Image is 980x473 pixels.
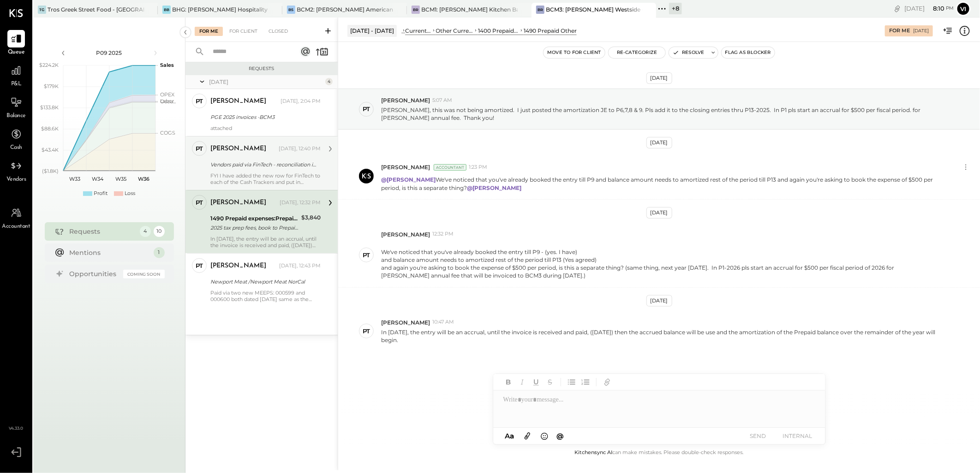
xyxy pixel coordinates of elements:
[190,65,333,72] div: Requests
[279,262,321,270] div: [DATE], 12:43 PM
[162,6,171,14] div: BB
[0,94,32,120] a: Balance
[70,269,119,278] div: Opportunities
[210,112,318,122] div: PGE 2025 invoices -BCM3
[196,198,203,207] div: PT
[893,4,902,13] div: copy link
[264,27,293,36] div: Closed
[556,432,564,440] span: @
[646,72,672,84] div: [DATE]
[432,231,454,238] span: 12:32 PM
[160,99,176,105] text: Occu...
[123,270,165,278] div: Coming Soon
[210,198,266,207] div: [PERSON_NAME]
[70,227,135,236] div: Requests
[546,6,642,13] div: BCM3: [PERSON_NAME] Westside Grill
[669,3,682,14] div: + 8
[601,376,613,388] button: Add URL
[196,97,203,106] div: PT
[2,223,30,231] span: Accountant
[287,6,295,14] div: BS
[0,62,32,89] a: P&L
[210,97,266,106] div: [PERSON_NAME]
[646,137,672,148] div: [DATE]
[172,6,269,13] div: BHG: [PERSON_NAME] Hospitality Group, LLC
[42,147,59,153] text: $43.4K
[779,430,816,442] button: INTERNAL
[510,432,514,440] span: a
[92,176,104,182] text: W34
[8,48,25,57] span: Queue
[436,27,474,35] div: Other Current Assets
[6,176,26,184] span: Vendors
[325,78,333,85] div: 4
[381,96,430,104] span: [PERSON_NAME]
[580,376,592,388] button: Ordered List
[281,98,321,105] div: [DATE], 2:04 PM
[6,112,26,120] span: Balance
[94,190,108,197] div: Profit
[524,27,577,35] div: 1490 Prepaid Other
[363,251,370,260] div: PT
[381,319,430,326] span: [PERSON_NAME]
[467,184,521,191] strong: @[PERSON_NAME]
[210,125,321,131] div: attached
[566,376,578,388] button: Unordered List
[225,27,262,36] div: For Client
[913,28,929,34] div: [DATE]
[11,80,22,89] span: P&L
[740,430,777,442] button: SEND
[646,295,672,307] div: [DATE]
[115,176,126,182] text: W35
[44,83,59,89] text: $179K
[381,176,943,191] p: We've noticed that you've already booked the entry till P9 and balance amount needs to amortized ...
[210,277,318,286] div: Newport Meat /Newport Meat NorCal
[279,145,321,153] div: [DATE], 12:40 PM
[210,223,299,232] div: 2025 tax prep fees, book to Prepaid, amort at $480/period thru P13-2025
[381,256,943,264] div: and balance amount needs to amortized rest of the period till P13 (Yes agreed)
[154,247,165,258] div: 1
[381,264,943,279] div: and again you're asking to book the expense of $500 per period, is this a separate thing? (same t...
[140,226,151,237] div: 4
[42,168,59,174] text: ($1.8K)
[38,6,46,14] div: TG
[210,160,318,169] div: Vendors paid via FinTech - reconciliation in [GEOGRAPHIC_DATA]
[48,6,144,13] div: Tros Greek Street Food - [GEOGRAPHIC_DATA]
[421,6,518,13] div: BCM1: [PERSON_NAME] Kitchen Bar Market
[381,231,430,238] span: [PERSON_NAME]
[432,97,452,104] span: 5:07 AM
[195,27,223,36] div: For Me
[301,213,321,222] div: $3,840
[154,226,165,237] div: 10
[646,207,672,219] div: [DATE]
[40,104,59,111] text: $133.8K
[363,327,370,336] div: PT
[889,27,910,35] div: For Me
[554,430,567,442] button: @
[39,62,59,68] text: $224.2K
[516,376,528,388] button: Italic
[502,376,514,388] button: Bold
[160,130,175,136] text: COGS
[530,376,542,388] button: Underline
[160,91,175,98] text: OPEX
[381,328,943,344] p: In [DATE], the entry will be an accrual, until the invoice is received and paid, ([DATE]) then th...
[434,164,466,171] div: Accountant
[432,319,454,326] span: 10:47 AM
[0,125,32,152] a: Cash
[904,4,954,13] div: [DATE]
[405,27,431,35] div: Current Assets
[544,47,605,58] button: Move to for client
[363,105,370,113] div: PT
[381,176,436,183] strong: @[PERSON_NAME]
[196,261,203,270] div: PT
[478,27,519,35] div: 1400 Prepaid expenses
[469,164,487,171] span: 1:23 PM
[209,78,323,86] div: [DATE]
[210,144,266,154] div: [PERSON_NAME]
[0,204,32,231] a: Accountant
[210,261,266,271] div: [PERSON_NAME]
[669,47,708,58] button: Resolve
[69,176,80,182] text: W33
[0,157,32,184] a: Vendors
